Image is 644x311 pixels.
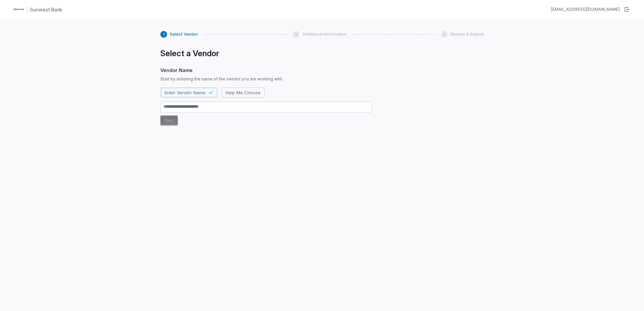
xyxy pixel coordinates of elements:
[161,88,218,98] button: Enter Vendor Name
[13,4,24,15] img: Clerk Logo
[165,90,205,96] span: Enter Vendor Name
[160,67,372,74] span: Vendor Name
[170,32,198,37] span: Select Vendor
[160,76,372,82] span: Start by entering the name of the vendor you are working with.
[160,48,372,59] h1: Select a Vendor
[441,31,448,38] div: 3
[302,32,347,37] span: Additional Information
[160,31,167,38] div: 1
[551,7,620,12] div: [EMAIL_ADDRESS][DOMAIN_NAME]
[450,32,484,37] span: Review & Submit
[222,88,265,98] button: Help Me Choose
[30,6,62,13] h1: Sunwest Bank
[293,31,300,38] div: 2
[226,90,261,96] span: Help Me Choose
